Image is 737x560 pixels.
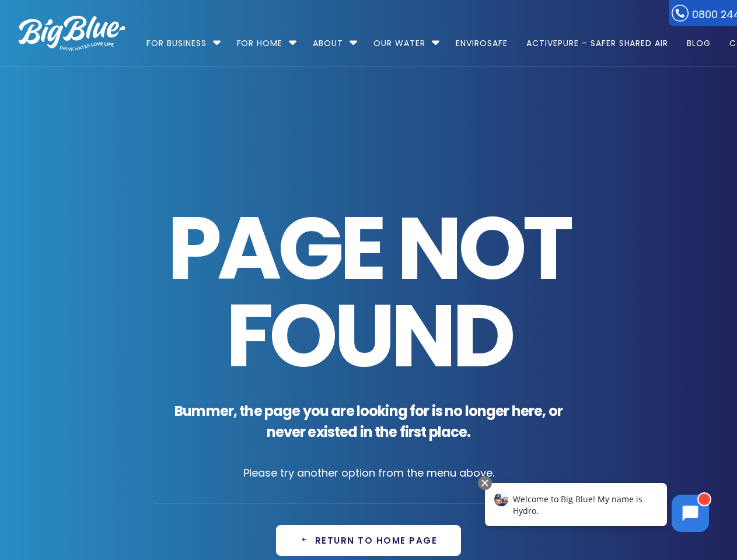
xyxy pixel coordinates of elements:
[155,205,582,380] span: Page Not Found
[155,464,582,482] p: Please try another option from the menu above.
[19,16,125,51] img: logo
[473,474,721,544] iframe: Chatbot
[155,401,582,443] span: Bummer, the page you are looking for is no longer here, or never existed in the first place.
[276,525,461,556] a: Return to home page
